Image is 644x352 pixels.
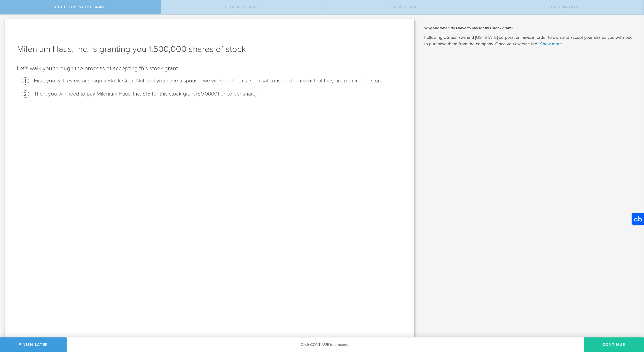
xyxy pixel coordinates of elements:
[584,337,644,352] button: CONTINUE
[540,41,562,47] a: Show more
[548,5,578,9] span: Confirmation
[152,78,382,84] span: If you have a spouse, we will send them a spousal consent document that they are required to sign.
[225,5,258,9] span: Spouse Details
[388,5,417,9] span: Review & Sign
[17,65,402,72] p: Let’s walk you through the process of accepting this stock grant .
[34,90,402,97] li: Then, you will need to pay Milenium Haus, Inc. $15 for this stock grant ($0.00001 price per share).
[34,77,402,84] li: First, you will review and sign a Stock Grant Notice.
[67,337,584,352] div: Click CONTINUE to proceed.
[17,43,402,55] h1: Milenium Haus, Inc. is granting you 1,500,000 shares of stock
[620,314,644,337] iframe: Chat Widget
[54,5,107,9] span: About this stock grant
[424,34,637,47] p: Following US tax laws and [US_STATE] corporation laws, in order to own and accept your shares you...
[424,25,637,31] h2: Why and when do I have to pay for this stock grant?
